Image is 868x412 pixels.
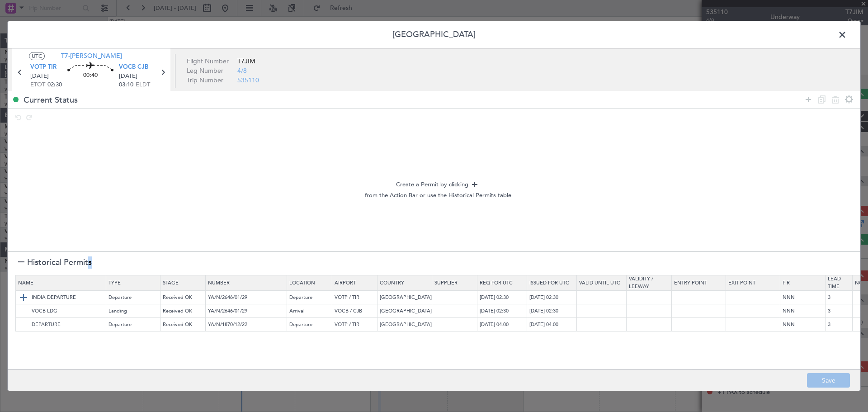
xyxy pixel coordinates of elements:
th: Lead Time [826,275,853,291]
td: 3 [826,304,853,318]
td: 3 [826,318,853,331]
td: NNN [780,318,826,331]
td: NNN [780,291,826,304]
td: 3 [826,291,853,304]
th: Entry Point [672,275,726,291]
th: Fir [780,275,826,291]
p: from the Action Bar or use the Historical Permits table [15,191,860,200]
header: [GEOGRAPHIC_DATA] [8,21,860,48]
th: Exit Point [726,275,780,291]
td: NNN [780,304,826,318]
